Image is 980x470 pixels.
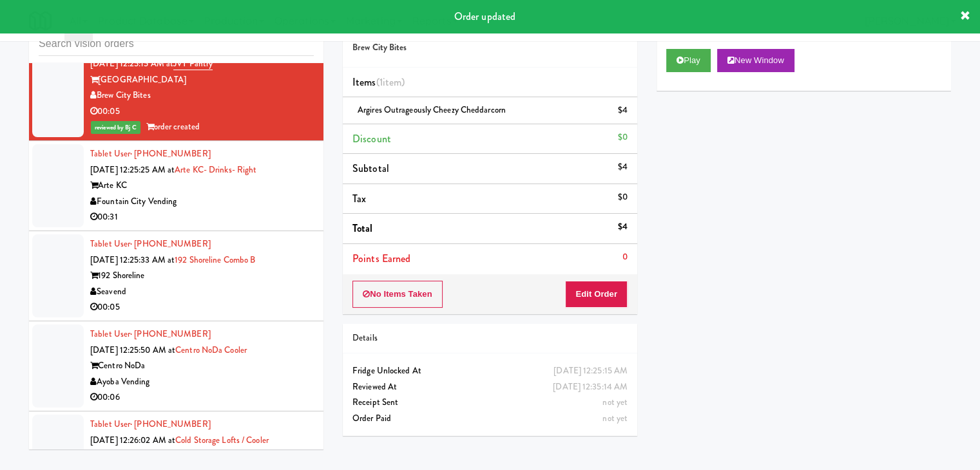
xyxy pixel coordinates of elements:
[618,159,628,175] div: $4
[352,191,366,206] span: Tax
[618,219,628,235] div: $4
[130,147,211,160] span: · [PHONE_NUMBER]
[90,209,314,225] div: 00:31
[175,434,269,446] a: Cold Storage Lofts / Cooler
[352,161,389,176] span: Subtotal
[553,363,628,379] div: [DATE] 12:25:15 AM
[565,281,628,308] button: Edit Order
[90,254,175,266] span: [DATE] 12:25:33 AM at
[90,88,314,104] div: Brew City Bites
[618,129,628,146] div: $0
[717,49,794,72] button: New Window
[90,374,314,390] div: Ayoba Vending
[352,75,405,89] span: Items
[29,321,323,411] li: Tablet User· [PHONE_NUMBER][DATE] 12:25:50 AM atCentro NoDa CoolerCentro NoDaAyoba Vending00:06
[29,141,323,231] li: Tablet User· [PHONE_NUMBER][DATE] 12:25:25 AM atArte KC- Drinks- RightArte KCFountain City Vendin...
[90,418,211,430] a: Tablet User· [PHONE_NUMBER]
[90,164,175,176] span: [DATE] 12:25:25 AM at
[352,363,628,379] div: Fridge Unlocked At
[175,344,247,356] a: Centro NoDa Cooler
[90,344,175,356] span: [DATE] 12:25:50 AM at
[91,121,140,134] span: reviewed by Bj C
[352,221,373,236] span: Total
[602,412,628,424] span: not yet
[618,189,628,205] div: $0
[29,231,323,321] li: Tablet User· [PHONE_NUMBER][DATE] 12:25:33 AM at192 Shoreline Combo B192 ShorelineSeavend00:05
[618,102,628,118] div: $4
[352,251,410,266] span: Points Earned
[352,330,628,346] div: Details
[130,418,211,430] span: · [PHONE_NUMBER]
[90,72,314,88] div: [GEOGRAPHIC_DATA]
[90,434,175,446] span: [DATE] 12:26:02 AM at
[553,379,628,395] div: [DATE] 12:35:14 AM
[90,238,211,250] a: Tablet User· [PHONE_NUMBER]
[666,49,711,72] button: Play
[146,120,200,133] span: order created
[602,396,628,408] span: not yet
[383,75,401,89] ng-pluralize: item
[90,194,314,210] div: Fountain City Vending
[90,358,314,374] div: Centro NoDa
[39,32,314,56] input: Search vision orders
[352,281,443,308] button: No Items Taken
[90,390,314,406] div: 00:06
[90,284,314,300] div: Seavend
[175,164,256,176] a: Arte KC- Drinks- Right
[130,238,211,250] span: · [PHONE_NUMBER]
[90,328,211,340] a: Tablet User· [PHONE_NUMBER]
[29,35,323,141] li: Tablet User· [PHONE_NUMBER][DATE] 12:25:15 AM atJVT Pantry[GEOGRAPHIC_DATA]Brew City Bites00:05re...
[90,178,314,194] div: Arte KC
[90,147,211,160] a: Tablet User· [PHONE_NUMBER]
[352,43,628,53] h5: Brew City Bites
[376,75,405,89] span: (1 )
[454,9,515,24] span: Order updated
[130,328,211,340] span: · [PHONE_NUMBER]
[173,57,213,70] a: JVT Pantry
[90,299,314,315] div: 00:05
[352,379,628,395] div: Reviewed At
[352,395,628,411] div: Receipt Sent
[352,131,391,146] span: Discount
[90,57,173,70] span: [DATE] 12:25:15 AM at
[175,254,255,266] a: 192 Shoreline Combo B
[352,411,628,427] div: Order Paid
[90,448,314,464] div: Cold Storage Lofts
[90,104,314,120] div: 00:05
[622,249,628,265] div: 0
[90,268,314,284] div: 192 Shoreline
[358,104,506,116] span: Argires Outrageously Cheezy Cheddarcorn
